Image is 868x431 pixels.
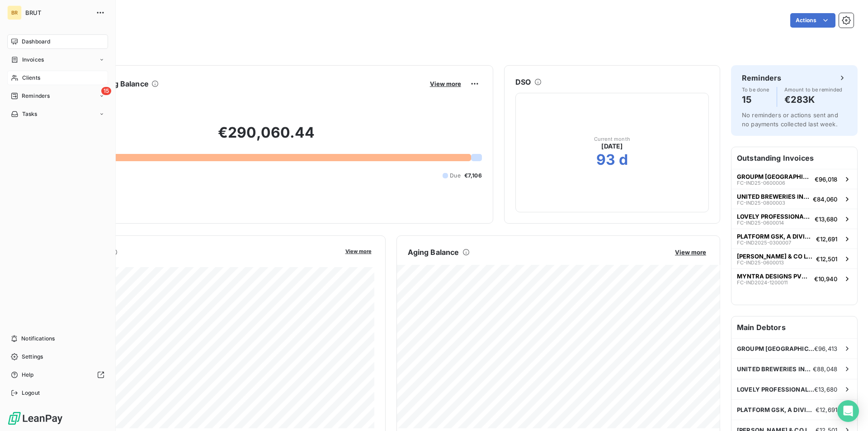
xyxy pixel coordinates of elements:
[737,253,812,260] span: [PERSON_NAME] & CO LTD
[22,371,34,379] span: Help
[815,215,837,223] span: €13,680
[464,172,482,180] span: €7,106
[737,193,809,200] span: UNITED BREWERIES INDIA
[813,196,837,203] span: €84,060
[731,316,857,338] h6: Main Debtors
[737,173,811,180] span: GROUPM [GEOGRAPHIC_DATA]
[816,406,837,413] span: €12,691
[594,136,630,142] span: Current month
[790,13,835,28] button: Actions
[51,258,339,267] span: Monthly Revenue
[22,389,40,397] span: Logout
[816,255,837,263] span: €12,501
[21,335,55,343] span: Notifications
[737,220,784,225] span: FC-IND25-0600014
[816,235,837,243] span: €12,691
[515,77,531,87] h6: DSO
[784,92,843,107] h4: €283K
[737,240,791,245] span: FC-IND2025-0300007
[675,249,706,256] span: View more
[672,248,709,256] button: View more
[408,247,459,258] h6: Aging Balance
[25,9,90,16] span: BRUT
[742,72,781,83] h6: Reminders
[737,260,784,265] span: FC-IND25-0600013
[7,5,22,20] div: BR
[737,213,811,220] span: LOVELY PROFESSIONAL UNIVERSITY
[22,110,38,118] span: Tasks
[784,87,843,92] span: Amount to be reminded
[731,209,857,229] button: LOVELY PROFESSIONAL UNIVERSITYFC-IND25-0600014€13,680
[22,92,50,100] span: Reminders
[731,147,857,169] h6: Outstanding Invoices
[837,400,859,422] div: Open Intercom Messenger
[22,56,44,64] span: Invoices
[731,268,857,288] button: MYNTRA DESIGNS PVT LTDFC-IND2024-1200011€10,940
[427,80,464,88] button: View more
[737,180,785,186] span: FC-IND25-0600006
[737,200,785,206] span: FC-IND25-0800003
[813,365,837,373] span: €88,048
[22,74,40,82] span: Clients
[731,189,857,209] button: UNITED BREWERIES INDIAFC-IND25-0800003€84,060
[22,353,43,361] span: Settings
[345,248,372,254] span: View more
[101,87,111,95] span: 15
[737,273,811,280] span: MYNTRA DESIGNS PVT LTD
[731,249,857,268] button: [PERSON_NAME] & CO LTDFC-IND25-0600013€12,501
[742,92,769,107] h4: 15
[7,368,108,382] a: Help
[619,151,628,169] h2: d
[737,233,812,240] span: PLATFORM GSK, A DIVISION OF TLGINDI
[814,345,837,352] span: €96,413
[7,411,63,426] img: Logo LeanPay
[731,229,857,249] button: PLATFORM GSK, A DIVISION OF TLGINDIFC-IND2025-0300007€12,691
[737,365,813,373] span: UNITED BREWERIES INDIA
[742,111,838,128] span: No reminders or actions sent and no payments collected last week.
[343,247,374,255] button: View more
[51,124,482,151] h2: €290,060.44
[742,87,769,92] span: To be done
[596,151,615,169] h2: 93
[737,386,814,393] span: LOVELY PROFESSIONAL UNIVERSITY
[815,176,837,183] span: €96,018
[737,280,788,285] span: FC-IND2024-1200011
[737,345,814,352] span: GROUPM [GEOGRAPHIC_DATA]
[430,80,461,87] span: View more
[731,169,857,189] button: GROUPM [GEOGRAPHIC_DATA]FC-IND25-0600006€96,018
[737,406,816,413] span: PLATFORM GSK, A DIVISION OF TLGINDI
[22,38,50,46] span: Dashboard
[814,275,837,283] span: €10,940
[814,386,837,393] span: €13,680
[450,172,460,180] span: Due
[601,142,623,151] span: [DATE]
